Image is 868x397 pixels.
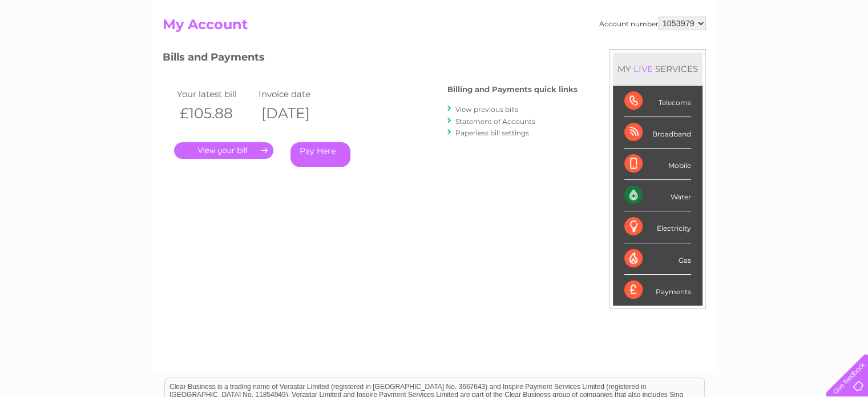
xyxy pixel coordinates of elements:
[769,49,785,57] a: Blog
[455,105,518,114] a: View previous bills
[728,49,762,57] a: Telecoms
[290,142,350,167] a: Pay Here
[667,49,689,57] a: Water
[624,149,691,180] div: Mobile
[163,17,706,38] h2: My Account
[599,17,706,30] div: Account number
[613,53,703,85] div: MY SERVICES
[165,6,704,55] div: Clear Business is a trading name of Verastar Limited (registered in [GEOGRAPHIC_DATA] No. 3667643...
[624,243,691,275] div: Gas
[624,211,691,243] div: Electricity
[455,129,529,137] a: Paperless bill settings
[447,85,578,94] h4: Billing and Payments quick links
[653,6,732,20] a: 0333 014 3131
[174,102,256,125] th: £105.88
[624,180,691,211] div: Water
[624,275,691,306] div: Payments
[624,86,691,117] div: Telecoms
[163,49,578,69] h3: Bills and Payments
[696,49,721,57] a: Energy
[631,63,655,74] div: LIVE
[624,117,691,149] div: Broadband
[455,117,535,126] a: Statement of Accounts
[174,86,256,102] td: Your latest bill
[830,49,857,57] a: Log out
[256,86,338,102] td: Invoice date
[256,102,338,125] th: [DATE]
[792,49,820,57] a: Contact
[174,142,273,159] a: .
[30,30,88,65] img: logo.png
